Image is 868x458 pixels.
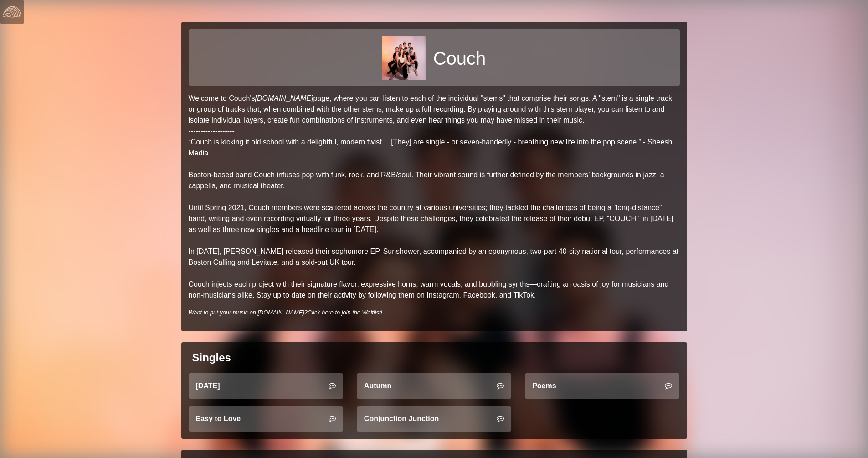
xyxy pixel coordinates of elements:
h1: Couch [433,47,486,69]
p: Welcome to Couch's page, where you can listen to each of the individual "stems" that comprise the... [189,93,680,301]
img: 0b9ba5677a9dcdb81f0e6bf23345a38f5e1a363bb4420db7fe2df4c5b995abe8.jpg [382,36,426,80]
a: Click here to join the Waitlist! [308,309,382,316]
a: Poems [525,373,679,399]
a: Autumn [357,373,511,399]
a: [DOMAIN_NAME] [255,94,313,102]
a: Easy to Love [189,406,343,432]
a: [DATE] [189,373,343,399]
div: Singles [192,350,231,366]
a: Conjunction Junction [357,406,511,432]
i: Want to put your music on [DOMAIN_NAME]? [189,309,383,316]
img: logo-white-4c48a5e4bebecaebe01ca5a9d34031cfd3d4ef9ae749242e8c4bf12ef99f53e8.png [3,3,21,21]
